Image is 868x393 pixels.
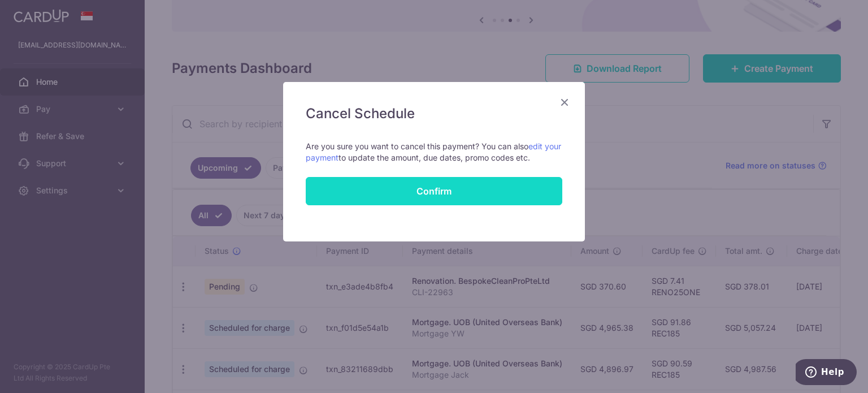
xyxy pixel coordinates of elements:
h5: Cancel Schedule [306,105,562,123]
button: Close [558,96,571,109]
p: Are you sure you want to cancel this payment? You can also to update the amount, due dates, promo... [306,141,562,163]
button: Confirm [306,177,562,205]
iframe: Opens a widget where you can find more information [796,359,857,387]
